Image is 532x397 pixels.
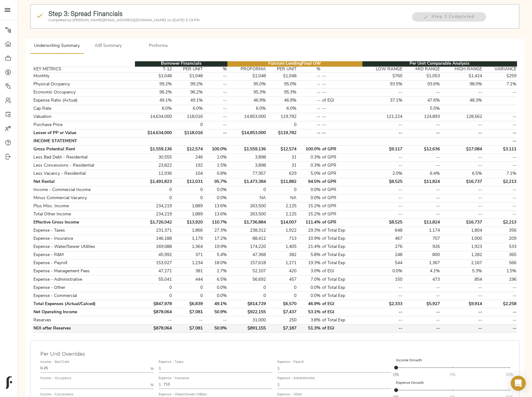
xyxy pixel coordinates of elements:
[321,243,362,251] td: of Total Exp
[277,393,302,397] label: Expense - Other
[362,227,403,235] td: 648
[511,376,526,391] div: Open Intercom Messenger
[403,72,441,80] td: $1,053
[441,67,483,72] th: HIGH RANGE
[297,219,321,227] td: 111.4%
[227,105,266,113] td: 6.0%
[172,202,203,210] td: 1,889
[227,97,266,105] td: 46.9%
[172,145,203,153] td: $12,574
[403,153,441,162] td: --
[135,259,173,267] td: 153,027
[203,186,227,194] td: 0.0%
[483,210,517,219] td: --
[297,97,321,105] td: --
[266,80,297,88] td: 95.0%
[483,121,517,129] td: --
[227,210,266,219] td: 263,500
[297,259,321,267] td: 19.3%
[172,194,203,202] td: 0
[172,251,203,259] td: 371
[135,153,173,162] td: 30,555
[33,210,135,219] td: Total Other Income
[441,235,483,243] td: 1,000
[203,178,227,186] td: 95.7%
[362,162,403,170] td: --
[172,243,203,251] td: 1,364
[33,162,135,170] td: Less Concessions - Residential
[362,219,403,227] td: $8,525
[227,219,266,227] td: $1,736,884
[297,72,321,80] td: --
[403,194,441,202] td: --
[203,202,227,210] td: 13.6%
[203,235,227,243] td: 17.2%
[321,235,362,243] td: of Total Exp
[441,219,483,227] td: $16,737
[6,376,12,389] img: logo
[450,371,455,378] span: 5%
[203,67,227,72] th: %
[297,251,321,259] td: 5.8%
[266,129,297,137] td: $119,782
[266,145,297,153] td: $12,574
[48,18,406,23] p: Completed by [PERSON_NAME][EMAIL_ADDRESS][DOMAIN_NAME] on [DATE] 5:19 PM
[483,243,517,251] td: 533
[33,227,135,235] td: Expense - Taxes
[33,153,135,162] td: Less Bad Debt - Residential
[362,80,403,88] td: 93.5%
[203,105,227,113] td: --
[33,186,135,194] td: Income - Commercial Income
[203,251,227,259] td: 5.4%
[362,129,403,137] td: --
[297,186,321,194] td: 0.0%
[203,259,227,267] td: 18.0%
[321,113,362,121] td: --
[483,178,517,186] td: $2,213
[483,129,517,137] td: --
[321,162,362,170] td: of GPR
[403,243,441,251] td: 926
[297,227,321,235] td: 29.3%
[40,360,69,364] label: Income - Bad Debt
[321,186,362,194] td: of GPR
[362,113,403,121] td: 121,224
[203,170,227,178] td: 0.8%
[203,88,227,97] td: --
[483,145,517,153] td: $3,111
[48,9,122,18] strong: Step 3: Spread Financials
[297,80,321,88] td: --
[87,42,130,50] span: A/B Summary
[483,162,517,170] td: --
[362,251,403,259] td: 248
[362,202,403,210] td: --
[172,178,203,186] td: $12,031
[441,210,483,219] td: --
[441,129,483,137] td: --
[483,88,517,97] td: --
[135,219,173,227] td: $1,726,042
[266,67,297,72] th: PER UNIT
[172,113,203,121] td: 118,016
[135,113,173,121] td: 14,634,000
[321,153,362,162] td: of GPR
[172,259,203,267] td: 1,234
[227,178,266,186] td: $1,473,384
[227,235,266,243] td: 88,412
[172,186,203,194] td: 0
[403,202,441,210] td: --
[483,137,517,145] td: --
[403,67,441,72] th: MID RANGE
[277,360,303,364] label: Expense - Payroll
[203,210,227,219] td: 13.6%
[483,227,517,235] td: 356
[483,194,517,202] td: --
[266,72,297,80] td: $1,048
[321,251,362,259] td: of Total Exp
[321,202,362,210] td: of GPR
[227,251,266,259] td: 47,368
[483,67,517,72] th: VARIANCE
[227,67,266,72] th: PROFORMA
[172,80,203,88] td: 99.2%
[297,113,321,121] td: --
